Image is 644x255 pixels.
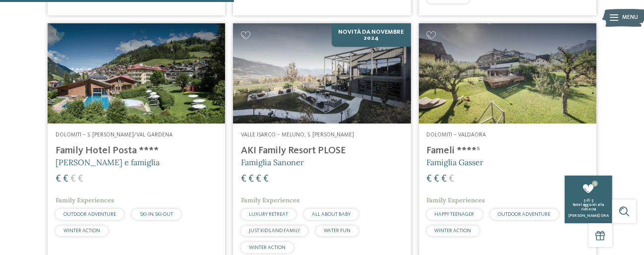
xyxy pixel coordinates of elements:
[427,196,485,204] span: Family Experiences
[586,198,590,202] span: di
[56,157,160,167] span: [PERSON_NAME] e famiglia
[249,212,288,217] span: LUXURY RETREAT
[442,174,447,184] span: €
[48,23,225,123] img: Cercate un hotel per famiglie? Qui troverete solo i migliori!
[241,174,246,184] span: €
[324,228,351,233] span: WATER FUN
[63,228,100,233] span: WINTER ACTION
[241,196,299,204] span: Family Experiences
[592,181,598,187] span: 5
[249,245,286,250] span: WINTER ACTION
[56,132,173,138] span: Dolomiti – S. [PERSON_NAME]/Val Gardena
[56,196,114,204] span: Family Experiences
[591,198,593,202] span: 5
[241,157,304,167] span: Famiglia Sanoner
[434,174,440,184] span: €
[427,174,432,184] span: €
[449,174,455,184] span: €
[256,174,261,184] span: €
[419,23,596,123] img: Cercate un hotel per famiglie? Qui troverete solo i migliori!
[241,145,403,157] h4: AKI Family Resort PLOSE
[248,174,254,184] span: €
[312,212,351,217] span: ALL ABOUT BABY
[63,212,116,217] span: OUTDOOR ADVENTURE
[435,212,474,217] span: HAPPY TEENAGER
[241,132,354,138] span: Valle Isarco – Meluno, S. [PERSON_NAME]
[233,23,410,123] img: Cercate un hotel per famiglie? Qui troverete solo i migliori!
[56,145,217,157] h4: Family Hotel Posta ****
[427,132,486,138] span: Dolomiti – Valdaora
[568,214,609,218] span: [PERSON_NAME] ora
[498,212,551,217] span: OUTDOOR ADVENTURE
[249,228,300,233] span: JUST KIDS AND FAMILY
[78,174,83,184] span: €
[140,212,173,217] span: SKI-IN SKI-OUT
[573,203,604,211] span: hotel aggiunti alla richiesta
[56,174,61,184] span: €
[584,198,585,202] span: 5
[63,174,68,184] span: €
[435,228,471,233] span: WINTER ACTION
[263,174,269,184] span: €
[565,176,612,223] a: 5 5 di 5 hotel aggiunti alla richiesta [PERSON_NAME] ora
[70,174,76,184] span: €
[427,157,484,167] span: Famiglia Gasser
